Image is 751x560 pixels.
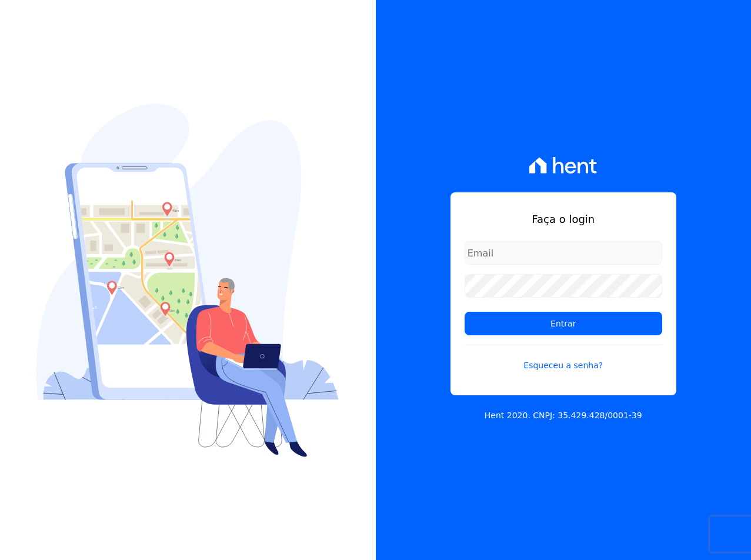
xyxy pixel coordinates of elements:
[465,345,662,372] a: Esqueceu a senha?
[465,312,662,335] input: Entrar
[465,211,662,227] h1: Faça o login
[465,241,662,265] input: Email
[485,409,642,422] p: Hent 2020. CNPJ: 35.429.428/0001-39
[36,104,339,457] img: Login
